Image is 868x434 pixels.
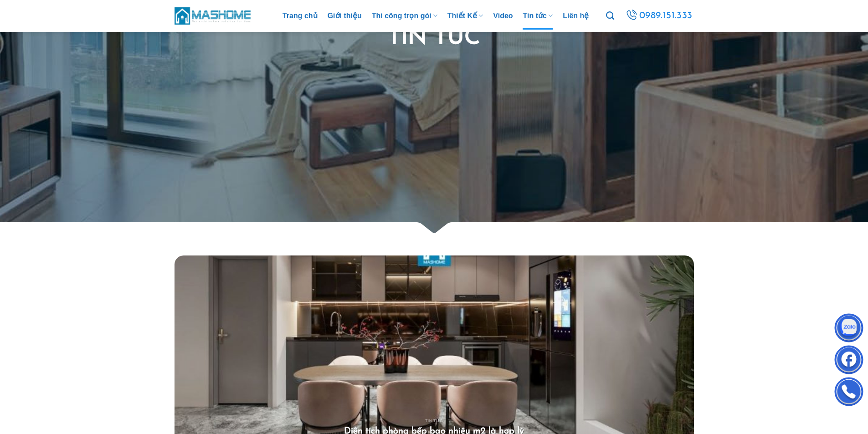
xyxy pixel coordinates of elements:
img: MasHome – Tổng Thầu Thiết Kế Và Xây Nhà Trọn Gói [175,6,252,26]
a: Trang chủ [282,2,318,30]
a: Thiết Kế [447,2,483,30]
a: 0989.151.333 [624,8,694,24]
a: Tin tức [523,2,553,30]
a: Thi công trọn gói [372,2,437,30]
a: Tìm kiếm [606,6,614,26]
span: 0989.151.333 [639,8,693,24]
p: Tin tức [252,419,616,423]
a: Giới thiệu [328,2,362,30]
a: Liên hệ [563,2,589,30]
span: Tin tức [388,26,480,50]
img: Zalo [835,316,863,343]
a: Video [493,2,513,30]
img: Phone [835,379,863,407]
img: Facebook [835,347,863,375]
